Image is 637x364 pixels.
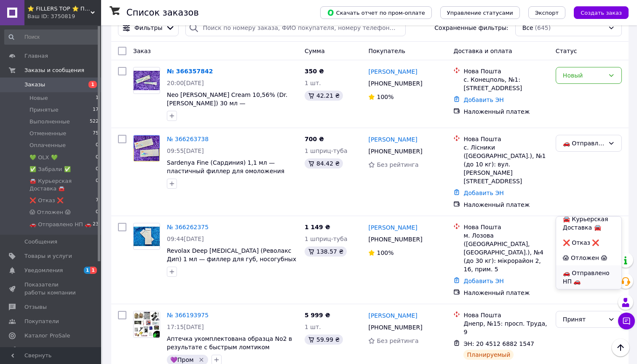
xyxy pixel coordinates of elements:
span: Заказы [24,81,45,88]
span: Заказы и сообщения [24,67,84,74]
button: Чат с покупателем [618,313,635,329]
a: Фото товару [133,223,160,250]
span: Новые [29,94,48,102]
span: 09:55[DATE] [167,147,204,154]
div: 84.42 ₴ [305,158,343,169]
a: Sardenya Fine (Сардиния) 1,1 мл — пластичный филлер для омоложения кожи и естественного объема губ [167,159,284,183]
span: 1 [96,94,99,102]
span: 🚘 Курьерская Доставка 🚘 [29,177,96,193]
span: Главная [24,52,48,60]
div: Наложенный платеж [463,107,549,116]
h1: Список заказов [126,8,199,18]
a: Создать заказ [565,9,629,16]
span: 🚗 Отправлено НП 🚗 [29,221,91,228]
a: [PERSON_NAME] [368,135,417,144]
li: 🚘 Курьерская Доставка 🚘 [556,211,621,235]
span: Экспорт [535,10,559,16]
span: Выполненные [29,118,70,126]
span: Уведомления [24,267,63,274]
div: Нова Пошта [463,135,549,143]
span: Статус [556,48,577,54]
div: с. Конецполь, №1: [STREET_ADDRESS] [463,75,549,92]
a: Добавить ЭН [463,96,503,103]
a: Аптечка укомплектована образца No2 в результате с быстрым ломтиком Мультиками [167,335,292,359]
span: 1 шприц-туба [305,236,348,242]
span: ЭН: 20 4512 6882 1547 [463,340,534,347]
button: Управление статусами [440,6,520,19]
a: № 366193975 [167,312,209,318]
button: Создать заказ [574,6,629,19]
span: Отмененные [29,130,66,137]
span: 700 ₴ [305,136,324,142]
button: Скачать отчет по пром-оплате [320,6,432,19]
span: Без рейтинга [377,337,418,344]
a: Добавить ЭН [463,278,503,284]
span: Принятые [29,106,59,114]
div: Планируемый [463,350,514,360]
span: 17:15[DATE] [167,324,204,330]
span: 5 999 ₴ [305,312,330,318]
span: Каталог ProSale [24,332,70,340]
span: Доставка и оплата [453,48,512,54]
span: 17 [93,106,99,114]
span: ⭐️ FILLERS TOP ⭐️ Профессиональная косметика ⭐️ [27,5,91,13]
span: 0 [96,177,99,193]
li: 😱 Отложен 😱 [556,250,621,265]
span: 75 [93,130,99,137]
span: Оплаченные [29,142,66,149]
span: Скачать отчет по пром-оплате [327,9,425,16]
div: Днепр, №15: просп. Труда, 9 [463,319,549,336]
button: Экспорт [528,6,565,19]
a: № 366262375 [167,224,209,230]
span: 0 [96,142,99,149]
div: Наложенный платеж [463,289,549,297]
span: 23 [93,221,99,228]
span: 1 шприц-туба [305,147,348,154]
div: Нова Пошта [463,223,549,231]
span: Товары и услуги [24,252,72,260]
a: Добавить ЭН [463,190,503,196]
span: 1 шт. [305,80,321,86]
div: Нова Пошта [463,311,549,319]
span: Заказ [133,48,151,54]
span: 1 [90,267,97,274]
span: Фильтры [134,24,162,32]
span: Без рейтинга [377,161,418,168]
span: 100% [377,249,393,256]
span: 1 [88,81,97,88]
img: Фото товару [134,311,160,337]
span: [PHONE_NUMBER] [368,236,422,243]
div: 42.21 ₴ [305,91,343,101]
span: Управление статусами [447,10,513,16]
span: Revolax Deep [MEDICAL_DATA] (Револакс Дип) 1 мл — филлер для губ, носогубных складок и коррекции ... [167,247,296,271]
span: 09:44[DATE] [167,236,204,242]
span: 💚 OLX 💚 [29,154,58,161]
span: [PHONE_NUMBER] [368,324,422,331]
div: 59.99 ₴ [305,335,343,345]
a: Neo [PERSON_NAME] Cream 10,56% (Dr.[PERSON_NAME]) 30 мл — анестезирующий крем для татуажа, эпиляц... [167,91,287,123]
div: Наложенный платеж [463,201,549,209]
div: с. Лісники ([GEOGRAPHIC_DATA].), №1 (до 10 кг): вул. [PERSON_NAME][STREET_ADDRESS] [463,143,549,185]
a: № 366357842 [167,68,213,75]
span: Сообщения [24,238,57,246]
img: Фото товару [134,135,160,161]
svg: Удалить метку [198,356,205,363]
span: Сумма [305,48,325,54]
span: 😱 Отложен 😱 [29,209,71,216]
span: Аналитика [24,346,56,354]
span: Создать заказ [581,10,622,16]
a: Фото товару [133,311,160,338]
span: 💜Пром [170,356,194,363]
span: [PHONE_NUMBER] [368,148,422,155]
span: [PHONE_NUMBER] [368,80,422,87]
a: Фото товару [133,67,160,94]
span: 0 [96,209,99,216]
span: 0 [96,154,99,161]
img: Фото товару [134,227,160,246]
div: м. Лозова ([GEOGRAPHIC_DATA], [GEOGRAPHIC_DATA].), №4 (до 30 кг): мікрорайон 2, 16, прим. 5 [463,231,549,273]
span: Показатели работы компании [24,281,78,296]
span: 7 [96,197,99,204]
span: Покупатель [368,48,405,54]
span: 1 [84,267,91,274]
